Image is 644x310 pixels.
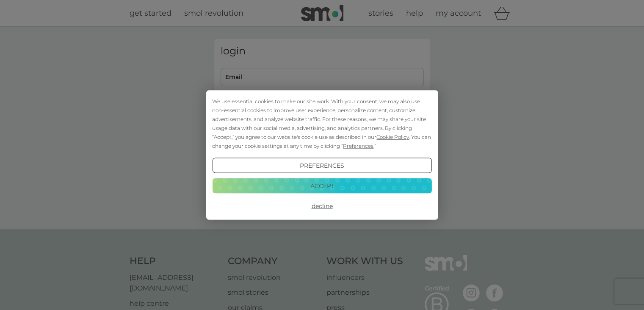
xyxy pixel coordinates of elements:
span: Preferences [343,143,373,149]
button: Preferences [212,158,431,173]
div: We use essential cookies to make our site work. With your consent, we may also use non-essential ... [212,97,431,150]
button: Decline [212,198,431,214]
div: Cookie Consent Prompt [206,90,438,220]
button: Accept [212,178,431,193]
span: Cookie Policy [376,134,409,140]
